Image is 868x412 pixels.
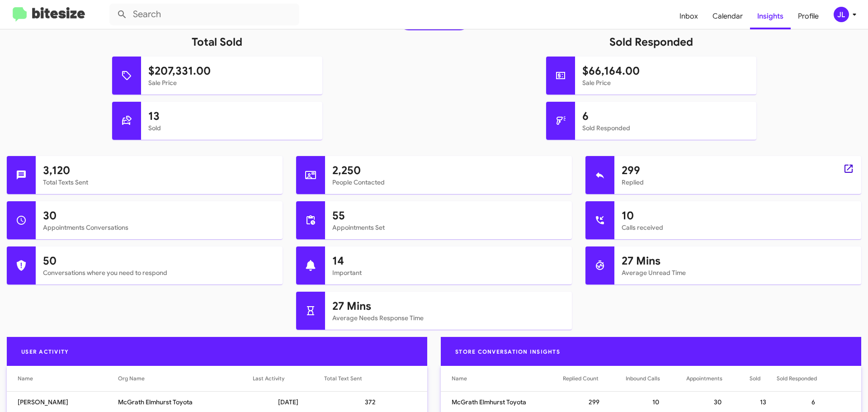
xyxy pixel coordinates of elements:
[582,109,749,123] h1: 6
[324,374,416,383] div: Total Text Sent
[148,78,315,87] mat-card-subtitle: Sale Price
[626,374,686,383] div: Inbound Calls
[332,163,565,178] h1: 2,250
[332,208,565,223] h1: 55
[448,348,567,355] span: Store Conversation Insights
[750,374,777,383] div: Sold
[434,35,868,49] h1: Sold Responded
[24,52,32,60] img: tab_domain_overview_orange.svg
[622,208,854,223] h1: 10
[43,268,275,277] mat-card-subtitle: Conversations where you need to respond
[24,24,99,31] div: Domain: [DOMAIN_NAME]
[582,123,749,133] mat-card-subtitle: Sold Responded
[14,24,22,31] img: website_grey.svg
[332,178,565,187] mat-card-subtitle: People Contacted
[563,374,626,383] div: Replied Count
[791,3,826,29] a: Profile
[332,223,565,232] mat-card-subtitle: Appointments Set
[148,64,315,78] h1: $207,331.00
[43,254,275,268] h1: 50
[622,268,854,277] mat-card-subtitle: Average Unread Time
[452,374,467,383] div: Name
[148,109,315,123] h1: 13
[777,374,850,383] div: Sold Responded
[622,223,854,232] mat-card-subtitle: Calls received
[777,374,817,383] div: Sold Responded
[686,374,750,383] div: Appointments
[563,374,599,383] div: Replied Count
[705,3,750,29] a: Calendar
[622,254,854,268] h1: 27 Mins
[253,374,284,383] div: Last Activity
[834,7,849,22] div: JL
[43,163,275,178] h1: 3,120
[672,3,705,29] a: Inbox
[14,14,22,22] img: logo_orange.svg
[686,374,722,383] div: Appointments
[25,14,44,22] div: v 4.0.25
[626,374,660,383] div: Inbound Calls
[622,163,854,178] h1: 299
[18,374,118,383] div: Name
[452,374,563,383] div: Name
[253,374,325,383] div: Last Activity
[43,223,275,232] mat-card-subtitle: Appointments Conversations
[750,374,760,383] div: Sold
[43,208,275,223] h1: 30
[109,4,299,25] input: Search
[332,313,565,322] mat-card-subtitle: Average Needs Response Time
[332,299,565,313] h1: 27 Mins
[34,53,81,59] div: Domain Overview
[118,374,145,383] div: Org Name
[826,7,858,22] button: JL
[750,3,791,29] a: Insights
[90,52,97,60] img: tab_keywords_by_traffic_grey.svg
[118,374,253,383] div: Org Name
[622,178,854,187] mat-card-subtitle: Replied
[43,178,275,187] mat-card-subtitle: Total Texts Sent
[582,64,749,78] h1: $66,164.00
[148,123,315,133] mat-card-subtitle: Sold
[324,374,362,383] div: Total Text Sent
[100,53,152,59] div: Keywords by Traffic
[14,348,76,355] span: User Activity
[332,268,565,277] mat-card-subtitle: Important
[332,254,565,268] h1: 14
[582,78,749,87] mat-card-subtitle: Sale Price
